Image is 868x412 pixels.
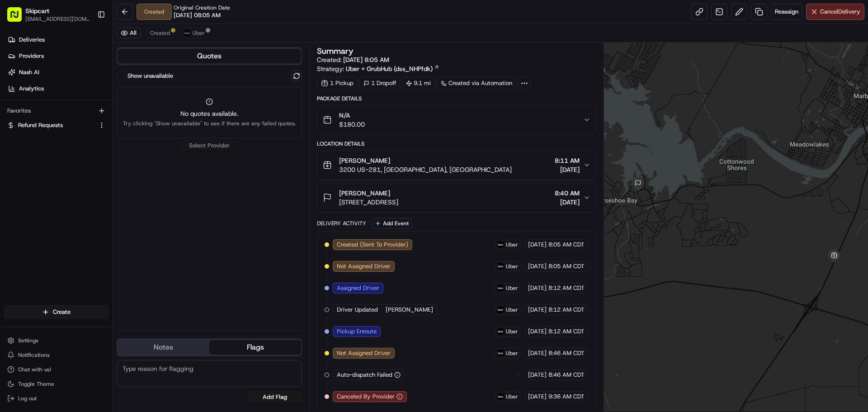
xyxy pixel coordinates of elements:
[497,241,504,248] img: uber-new-logo.jpeg
[528,306,547,314] span: [DATE]
[337,327,377,336] span: Pickup Enroute
[4,4,94,25] button: Skipcart[EMAIL_ADDRESS][DOMAIN_NAME]
[317,140,596,147] div: Location Details
[18,121,63,129] span: Refund Requests
[317,183,595,212] button: [PERSON_NAME][STREET_ADDRESS]8:40 AM[DATE]
[346,64,439,73] a: Uber + GrubHub (dss_NHPfdk)
[4,49,113,63] a: Providers
[4,65,113,80] a: Nash AI
[506,306,518,313] span: Uber
[174,11,221,19] span: [DATE] 08:05 AM
[437,77,516,90] a: Created via Automation
[555,165,580,174] span: [DATE]
[771,4,802,20] button: Reassign
[497,350,504,357] img: uber-new-logo.jpeg
[4,305,109,319] button: Create
[555,198,580,207] span: [DATE]
[337,262,391,270] span: Not Assigned Driver
[548,327,585,336] span: 8:12 AM CDT
[317,105,595,134] button: N/A$180.00
[528,371,547,379] span: [DATE]
[337,241,408,249] span: Created (Sent To Provider)
[18,380,54,388] span: Toggle Theme
[18,395,37,402] span: Log out
[339,189,390,198] span: [PERSON_NAME]
[528,349,547,357] span: [DATE]
[497,284,504,292] img: uber-new-logo.jpeg
[4,81,113,96] a: Analytics
[317,220,366,227] div: Delivery Activity
[506,284,518,292] span: Uber
[18,366,51,373] span: Chat with us!
[123,120,296,127] span: Try clicking "Show unavailable" to see if there are any failed quotes.
[179,28,209,38] button: Uber
[555,156,580,165] span: 8:11 AM
[555,189,580,198] span: 8:40 AM
[820,8,860,16] span: Cancel Delivery
[548,371,585,379] span: 8:46 AM CDT
[337,284,379,292] span: Assigned Driver
[4,378,109,390] button: Toggle Theme
[497,263,504,270] img: uber-new-logo.jpeg
[317,64,439,73] div: Strategy:
[339,156,390,165] span: [PERSON_NAME]
[174,4,230,11] span: Original Creation Date
[19,68,39,76] span: Nash AI
[497,328,504,335] img: uber-new-logo.jpeg
[548,241,585,249] span: 8:05 AM CDT
[337,393,395,401] span: Canceled By Provider
[317,47,354,55] h3: Summary
[528,327,547,336] span: [DATE]
[317,151,595,180] button: [PERSON_NAME]3200 US-281, [GEOGRAPHIC_DATA], [GEOGRAPHIC_DATA]8:11 AM[DATE]
[402,77,435,90] div: 9.1 mi
[25,6,49,15] button: Skipcart
[4,118,109,133] button: Refund Requests
[4,392,109,405] button: Log out
[184,29,191,37] img: uber-new-logo.jpeg
[4,349,109,361] button: Notifications
[317,77,358,90] div: 1 Pickup
[25,15,90,23] button: [EMAIL_ADDRESS][DOMAIN_NAME]
[506,328,518,335] span: Uber
[317,55,389,64] span: Created:
[528,284,547,292] span: [DATE]
[548,393,585,401] span: 9:36 AM CDT
[19,85,44,93] span: Analytics
[337,371,392,379] span: Auto-dispatch Failed
[118,340,209,355] button: Notes
[127,72,173,80] label: Show unavailable
[248,391,302,403] button: Add Flag
[209,340,301,355] button: Flags
[4,334,109,347] button: Settings
[19,36,45,44] span: Deliveries
[497,393,504,400] img: uber-new-logo.jpeg
[337,306,378,314] span: Driver Updated
[90,50,109,57] span: Pylon
[343,56,389,64] span: [DATE] 8:05 AM
[806,4,864,20] button: CancelDelivery
[4,33,113,47] a: Deliveries
[548,306,585,314] span: 8:12 AM CDT
[339,111,365,120] span: N/A
[506,350,518,357] span: Uber
[775,8,798,16] span: Reassign
[150,29,170,37] span: Created
[497,306,504,313] img: uber-new-logo.jpeg
[548,349,585,357] span: 8:46 AM CDT
[123,109,296,118] span: No quotes available.
[339,198,398,207] span: [STREET_ADDRESS]
[117,28,141,38] button: All
[386,306,433,314] span: [PERSON_NAME]
[346,64,433,73] span: Uber + GrubHub (dss_NHPfdk)
[18,337,38,344] span: Settings
[506,241,518,248] span: Uber
[4,363,109,376] button: Chat with us!
[506,393,518,400] span: Uber
[548,284,585,292] span: 8:12 AM CDT
[528,393,547,401] span: [DATE]
[337,349,391,357] span: Not Assigned Driver
[506,263,518,270] span: Uber
[53,308,71,316] span: Create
